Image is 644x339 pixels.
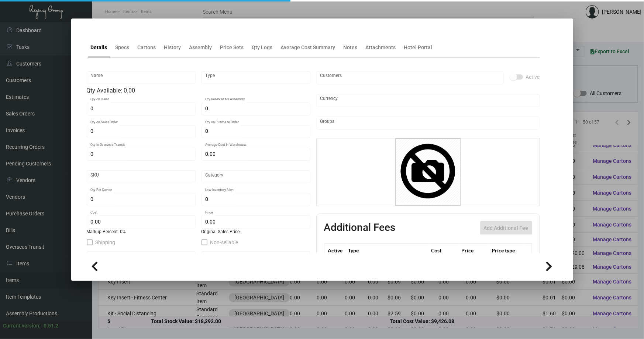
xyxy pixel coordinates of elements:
[220,44,244,51] div: Price Sets
[3,322,41,330] div: Current version:
[320,120,536,126] input: Add new..
[324,244,347,257] th: Active
[366,44,396,51] div: Attachments
[429,244,459,257] th: Cost
[484,225,528,231] span: Add Additional Fee
[116,44,130,51] div: Specs
[210,238,238,247] span: Non-sellable
[96,238,116,247] span: Shipping
[164,44,181,51] div: History
[189,44,212,51] div: Assembly
[347,244,429,257] th: Type
[91,44,107,51] div: Details
[480,221,532,235] button: Add Additional Fee
[320,75,500,81] input: Add new..
[324,221,396,235] h2: Additional Fees
[490,244,523,257] th: Price type
[252,44,273,51] div: Qty Logs
[459,244,490,257] th: Price
[344,44,358,51] div: Notes
[87,86,310,95] div: Qty Available: 0.00
[404,44,433,51] div: Hotel Portal
[281,44,335,51] div: Average Cost Summary
[44,322,58,330] div: 0.51.2
[526,73,540,81] span: Active
[138,44,156,51] div: Cartons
